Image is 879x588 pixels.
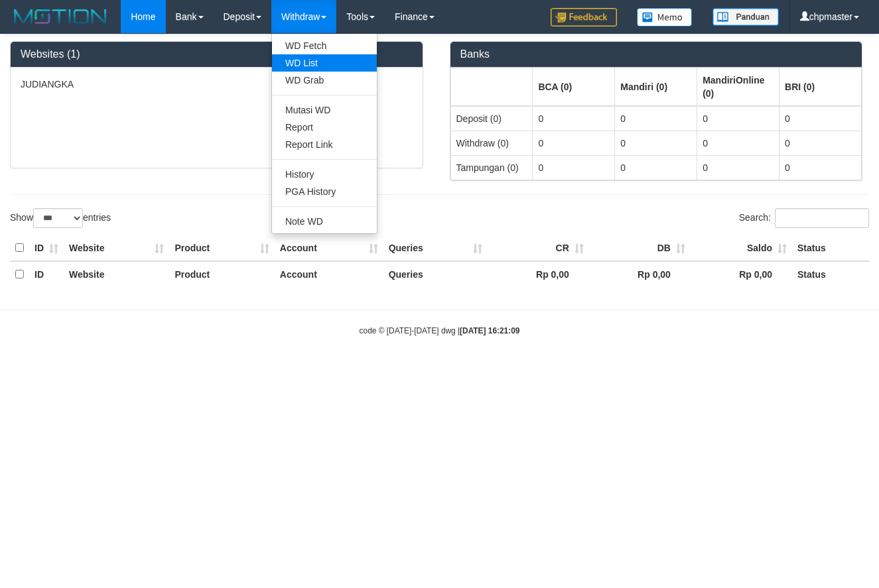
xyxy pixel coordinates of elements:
[450,106,533,131] td: Deposit (0)
[272,166,377,183] a: History
[272,72,377,89] a: WD Grab
[488,261,589,287] th: Rp 0,00
[29,235,64,261] th: ID
[169,261,274,287] th: Product
[697,68,779,106] th: Group: activate to sort column ascending
[64,261,169,287] th: Website
[533,68,615,106] th: Group: activate to sort column ascending
[64,235,169,261] th: Website
[739,208,869,228] label: Search:
[615,68,697,106] th: Group: activate to sort column ascending
[272,37,377,54] a: WD Fetch
[792,261,869,287] th: Status
[779,106,862,131] td: 0
[533,155,615,180] td: 0
[383,235,488,261] th: Queries
[10,7,111,27] img: MOTION_logo.png
[10,208,111,228] label: Show entries
[697,106,779,131] td: 0
[792,235,869,261] th: Status
[637,8,693,27] img: Button%20Memo.svg
[615,131,697,155] td: 0
[775,208,869,228] input: Search:
[691,261,792,287] th: Rp 0,00
[697,155,779,180] td: 0
[29,261,64,287] th: ID
[383,261,488,287] th: Queries
[533,131,615,155] td: 0
[460,48,852,60] h3: Banks
[272,54,377,72] a: WD List
[779,131,862,155] td: 0
[615,106,697,131] td: 0
[450,131,533,155] td: Withdraw (0)
[275,261,383,287] th: Account
[450,155,533,180] td: Tampungan (0)
[272,136,377,153] a: Report Link
[779,155,862,180] td: 0
[691,235,792,261] th: Saldo
[360,326,520,335] small: code © [DATE]-[DATE] dwg |
[488,235,589,261] th: CR
[21,48,413,60] h3: Websites (1)
[272,119,377,136] a: Report
[779,68,862,106] th: Group: activate to sort column ascending
[33,208,83,228] select: Showentries
[589,261,691,287] th: Rp 0,00
[712,8,779,26] img: panduan.png
[21,78,413,91] p: JUDIANGKA
[169,235,274,261] th: Product
[450,68,533,106] th: Group: activate to sort column ascending
[697,131,779,155] td: 0
[551,8,617,27] img: Feedback.jpg
[275,235,383,261] th: Account
[272,101,377,119] a: Mutasi WD
[589,235,691,261] th: DB
[615,155,697,180] td: 0
[272,213,377,230] a: Note WD
[533,106,615,131] td: 0
[460,326,519,335] strong: [DATE] 16:21:09
[272,183,377,200] a: PGA History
